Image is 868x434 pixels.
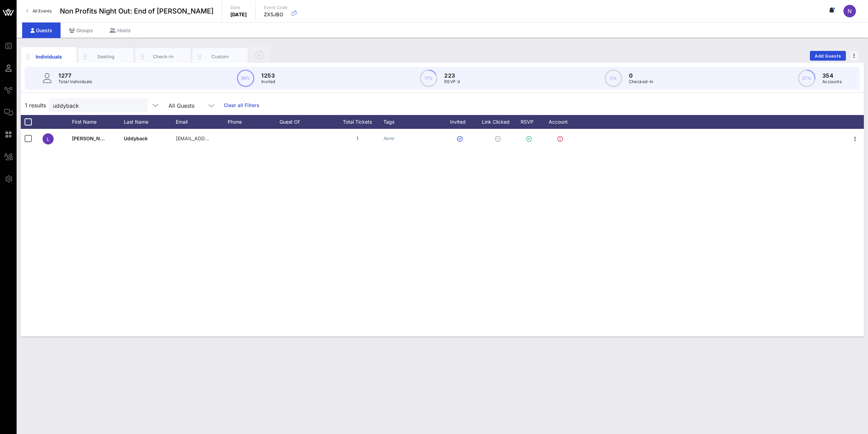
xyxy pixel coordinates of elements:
div: Hosts [101,23,139,38]
p: 223 [444,71,460,80]
button: Add Guests [810,51,846,61]
p: Accounts [822,78,842,85]
div: Guests [22,23,61,38]
span: [EMAIL_ADDRESS][DOMAIN_NAME] [176,135,259,141]
p: RSVP`d [444,78,460,85]
i: None [383,136,394,141]
div: Invited [442,115,480,129]
div: Total Tickets [331,115,383,129]
div: Account [542,115,581,129]
span: All Events [33,8,52,14]
p: [DATE] [230,11,247,18]
p: Total Individuals [58,78,92,85]
div: Individuals [34,53,64,60]
div: Seating [91,53,121,60]
div: Check-In [148,53,179,60]
div: Tags [383,115,442,129]
p: Date [230,4,247,11]
span: N [848,8,852,15]
div: 1 [331,129,383,148]
p: 0 [629,71,654,80]
div: Custom [205,53,236,60]
p: Invited [261,78,275,85]
div: Phone [228,115,280,129]
div: Last Name [124,115,176,129]
span: [PERSON_NAME] [72,135,113,141]
div: Guest Of [280,115,331,129]
div: Email [176,115,228,129]
p: 1253 [261,71,275,80]
div: Link Clicked [480,115,518,129]
p: Event Code [264,4,288,11]
a: All Events [22,6,56,17]
span: L [47,136,49,142]
div: First Name [72,115,124,129]
span: Add Guests [814,53,842,59]
div: All Guests [168,103,194,109]
div: Groups [61,23,101,38]
div: All Guests [164,98,220,112]
p: 1277 [58,71,92,80]
a: Clear all Filters [224,101,259,109]
span: Non Profits Night Out: End of [PERSON_NAME] [60,6,213,16]
div: RSVP [518,115,542,129]
p: Checked-In [629,78,654,85]
span: 1 results [25,101,46,109]
p: ZX5JBO [264,11,288,18]
p: 354 [822,71,842,80]
span: Uddyback [124,135,148,141]
div: N [843,5,856,17]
